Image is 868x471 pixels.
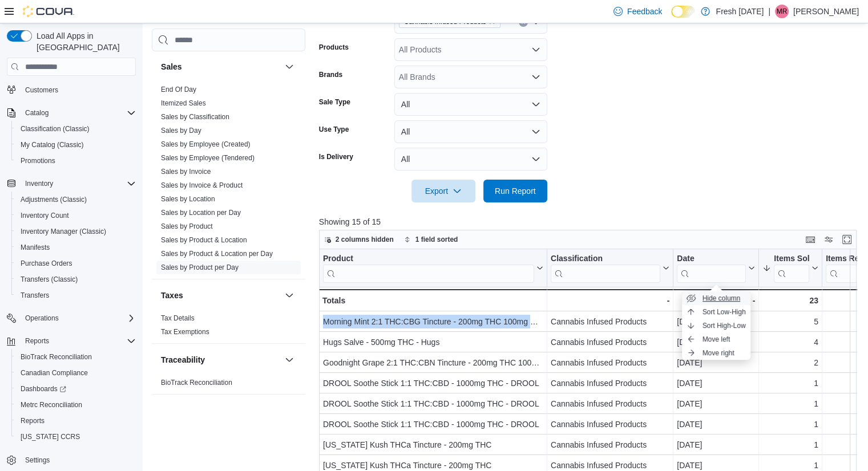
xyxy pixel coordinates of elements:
span: Sales by Location [161,194,215,204]
span: Move right [703,348,734,358]
button: Taxes [161,290,280,301]
span: Promotions [21,156,55,165]
button: Enter fullscreen [840,233,854,246]
a: Sales by Classification [161,113,229,121]
h3: Traceability [161,354,205,366]
div: DROOL Soothe Stick 1:1 THC:CBD - 1000mg THC - DROOL [323,397,543,411]
button: Inventory [21,177,58,190]
div: [DATE] [677,356,755,370]
span: Adjustments (Classic) [21,195,87,204]
button: Export [411,180,475,202]
p: Showing 15 of 15 [319,216,862,228]
div: Cannabis Infused Products [551,335,669,349]
div: 1 [762,417,818,431]
button: 1 field sorted [399,233,463,246]
span: Manifests [16,241,136,254]
div: [DATE] [677,376,755,390]
div: Cannabis Infused Products [551,376,669,390]
a: Itemized Sales [161,99,206,107]
label: Use Type [319,125,349,134]
a: Sales by Product per Day [161,263,239,271]
a: BioTrack Reconciliation [161,379,232,387]
button: Catalog [2,105,140,121]
div: Totals [322,294,543,307]
a: Sales by Employee (Created) [161,140,251,148]
span: Customers [21,83,136,97]
span: Washington CCRS [16,430,136,444]
button: All [394,148,547,170]
button: Sales [161,61,280,72]
div: Product [323,254,534,283]
span: MR [777,5,788,18]
img: Cova [23,6,74,17]
div: Items Ref [826,254,868,265]
button: Display options [822,233,835,246]
button: Open list of options [531,45,540,54]
button: BioTrack Reconciliation [11,349,140,365]
span: Metrc Reconciliation [16,398,136,412]
div: Traceability [152,376,305,394]
button: Operations [21,311,63,325]
span: Sort High-Low [703,321,746,330]
div: [DATE] [677,438,755,452]
span: Inventory Manager (Classic) [16,225,136,238]
div: Morning Mint 2:1 THC:CBG Tincture - 200mg THC 100mg CBG - Vivid [323,315,543,328]
span: Export [418,180,469,202]
span: Canadian Compliance [21,368,88,377]
button: Transfers (Classic) [11,271,140,287]
a: Canadian Compliance [16,366,92,380]
div: Classification [551,254,660,283]
a: Sales by Employee (Tendered) [161,154,255,162]
span: Catalog [21,106,136,120]
button: Items Sold [762,254,818,283]
a: [US_STATE] CCRS [16,430,84,444]
div: Cannabis Infused Products [551,315,669,328]
a: Dashboards [16,382,71,396]
div: DROOL Soothe Stick 1:1 THC:CBD - 1000mg THC - DROOL [323,417,543,431]
button: Inventory Manager (Classic) [11,224,140,239]
a: Transfers [16,289,54,302]
input: Dark Mode [671,6,695,18]
div: DROOL Soothe Stick 1:1 THC:CBD - 1000mg THC - DROOL [323,376,543,390]
span: [US_STATE] CCRS [21,432,80,441]
button: My Catalog (Classic) [11,137,140,153]
span: 2 columns hidden [336,235,394,244]
button: Run Report [483,180,547,202]
button: Hide column [682,291,750,305]
div: [DATE] [677,417,755,431]
span: Settings [21,453,136,467]
span: Manifests [21,243,50,252]
span: Reports [25,336,49,346]
a: Sales by Invoice & Product [161,181,243,189]
span: Sales by Product per Day [161,263,239,272]
button: Sort High-Low [682,319,750,332]
div: Sales [152,83,305,279]
span: End Of Day [161,85,196,94]
span: Operations [21,311,136,325]
div: Items Ref [826,254,868,283]
button: Transfers [11,287,140,303]
label: Products [319,43,349,52]
button: All [394,120,547,143]
div: Product [323,254,534,265]
span: Customers [25,86,58,95]
span: 1 field sorted [415,235,458,244]
h3: Sales [161,61,182,72]
a: Dashboards [11,381,140,397]
a: Customers [21,83,63,97]
span: Sort Low-High [703,307,746,316]
a: Reports [16,414,49,428]
div: 4 [762,335,818,349]
a: Manifests [16,241,54,254]
button: Canadian Compliance [11,365,140,381]
span: Sales by Product & Location per Day [161,249,273,258]
div: Taxes [152,311,305,343]
span: Itemized Sales [161,99,206,108]
div: Cannabis Infused Products [551,356,669,370]
div: [DATE] [677,397,755,411]
div: Cannabis Infused Products [551,397,669,411]
span: Hide column [703,294,741,303]
div: 5 [762,315,818,328]
span: Transfers (Classic) [16,273,136,286]
div: [DATE] [677,315,755,328]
